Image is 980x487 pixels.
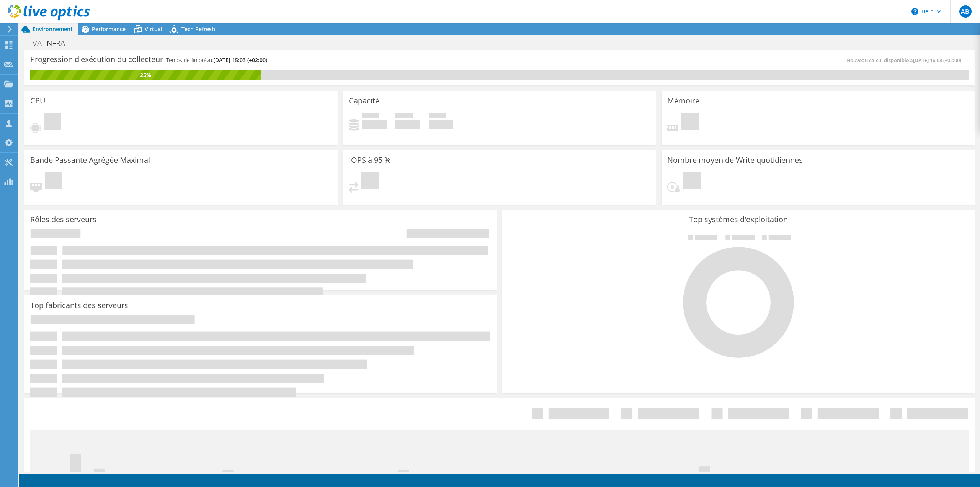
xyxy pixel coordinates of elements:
[395,113,413,120] span: Espace libre
[33,25,73,33] span: Environnement
[683,172,701,191] span: En attente
[362,113,379,120] span: Utilisé
[667,97,699,105] h3: Mémoire
[92,25,126,33] span: Performance
[166,56,267,64] h4: Temps de fin prévu:
[30,215,96,224] h3: Rôles des serveurs
[846,57,965,64] span: Nouveau calcul disponible à
[681,113,699,131] span: En attente
[959,5,972,18] span: AB
[508,215,969,224] h3: Top systèmes d'exploitation
[213,56,267,64] span: [DATE] 15:03 (+02:00)
[181,25,215,33] span: Tech Refresh
[429,120,453,129] h4: 0 Gio
[913,57,961,64] span: [DATE] 16:08 (+02:00)
[911,8,918,15] svg: \n
[30,301,128,310] h3: Top fabricants des serveurs
[45,172,62,191] span: En attente
[30,71,261,79] div: 25%
[362,120,387,129] h4: 0 Gio
[30,156,150,164] h3: Bande Passante Agrégée Maximal
[44,113,61,131] span: En attente
[361,172,379,191] span: En attente
[395,120,420,129] h4: 0 Gio
[25,39,77,48] h1: EVA_INFRA
[429,113,446,120] span: Total
[349,97,379,105] h3: Capacité
[30,97,46,105] h3: CPU
[349,156,391,164] h3: IOPS à 95 %
[667,156,803,164] h3: Nombre moyen de Write quotidiennes
[145,25,162,33] span: Virtual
